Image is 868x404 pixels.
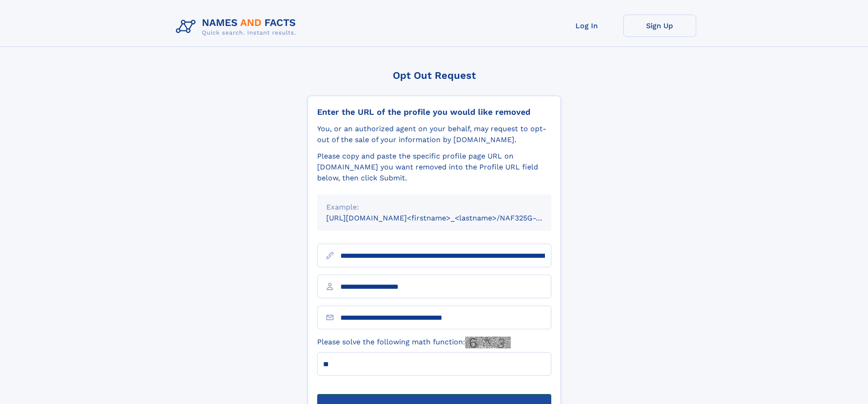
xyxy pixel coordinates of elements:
[172,15,303,39] img: Logo Names and Facts
[317,151,551,184] div: Please copy and paste the specific profile page URL on [DOMAIN_NAME] you want removed into the Pr...
[317,107,551,117] div: Enter the URL of the profile you would like removed
[326,202,542,213] div: Example:
[550,15,623,37] a: Log In
[326,214,569,222] small: [URL][DOMAIN_NAME]<firstname>_<lastname>/NAF325G-xxxxxxxx
[623,15,696,37] a: Sign Up
[308,70,561,81] div: Opt Out Request
[317,123,551,145] div: You, or an authorized agent on your behalf, may request to opt-out of the sale of your informatio...
[317,337,511,348] label: Please solve the following math function:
